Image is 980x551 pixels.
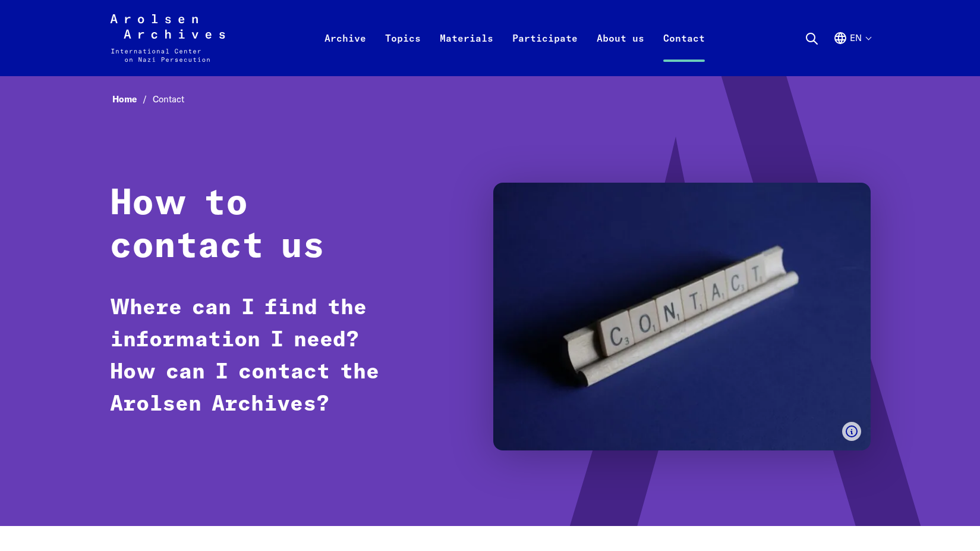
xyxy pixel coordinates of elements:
a: Topics [376,29,430,76]
p: Where can I find the information I need? How can I contact the Arolsen Archives? [110,292,469,421]
strong: How to contact us [110,186,324,265]
nav: Primary [315,14,714,62]
span: Contact [153,93,184,105]
nav: Breadcrumb [110,90,871,109]
button: Show caption [842,422,861,441]
a: Contact [654,29,714,76]
a: Archive [315,29,376,76]
a: Materials [430,29,503,76]
a: Participate [503,29,587,76]
a: About us [587,29,654,76]
a: Home [112,93,153,105]
button: English, language selection [833,31,871,74]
